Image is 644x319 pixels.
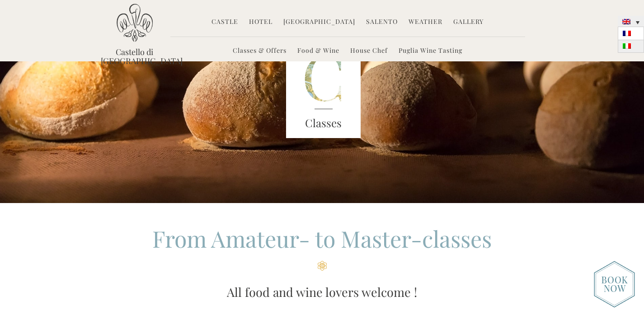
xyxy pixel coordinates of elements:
[212,17,238,28] a: Castle
[286,115,361,131] h3: Classes
[350,46,388,56] a: House Chef
[366,17,398,28] a: Salento
[622,19,630,24] img: English
[286,43,361,138] img: castle-letter.png
[297,46,339,56] a: Food & Wine
[101,283,544,301] h3: All food and wine lovers welcome !
[623,31,631,36] img: French
[249,17,273,28] a: Hotel
[283,17,355,28] a: [GEOGRAPHIC_DATA]
[409,17,442,28] a: Weather
[453,17,484,28] a: Gallery
[399,46,462,56] a: Puglia Wine Tasting
[594,261,635,308] img: new-booknow.png
[101,47,169,65] a: Castello di [GEOGRAPHIC_DATA]
[117,4,153,42] img: Castello di Ugento
[623,43,631,49] img: Italian
[233,46,287,56] a: Classes & Offers
[101,223,544,271] h2: From Amateur- to Master-classes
